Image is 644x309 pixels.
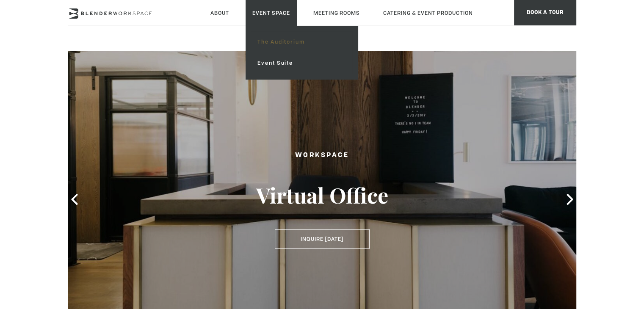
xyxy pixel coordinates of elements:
[275,229,370,249] button: Inquire [DATE]
[275,233,370,243] a: Inquire [DATE]
[225,150,420,161] h2: Workspace
[251,52,352,74] a: Event Suite
[602,268,644,309] iframe: Chat Widget
[251,31,352,52] a: The Auditorium
[225,182,420,208] h3: Virtual Office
